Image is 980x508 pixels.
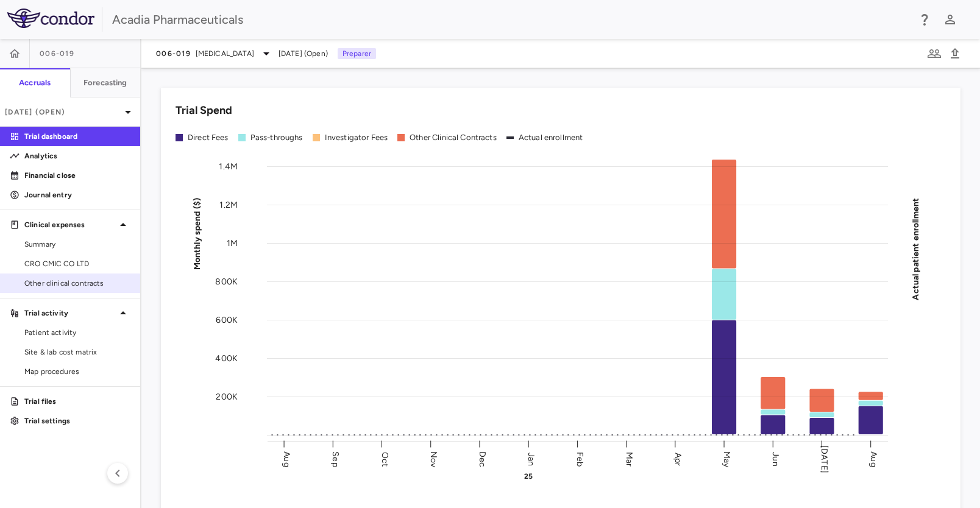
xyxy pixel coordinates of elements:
text: Feb [575,451,585,466]
div: Pass-throughs [250,132,303,143]
span: Summary [24,239,130,250]
text: Aug [282,451,292,467]
div: Acadia Pharmaceuticals [112,10,909,29]
tspan: 400K [215,353,238,364]
tspan: 1M [227,238,238,249]
span: 006-019 [156,49,191,58]
p: Trial settings [24,415,130,426]
span: 006-019 [40,49,74,58]
p: Preparer [338,48,376,59]
h6: Accruals [19,77,51,88]
p: Trial dashboard [24,131,130,142]
text: Mar [624,451,634,466]
span: Patient activity [24,327,130,338]
text: May [722,451,732,467]
text: Dec [477,451,488,467]
tspan: Actual patient enrollment [911,197,921,300]
text: 25 [524,472,533,481]
span: [MEDICAL_DATA] [196,48,254,59]
text: Nov [428,451,439,467]
img: logo-full-SnFGN8VE.png [7,9,94,28]
span: Site & lab cost matrix [24,347,130,358]
div: Actual enrollment [519,132,583,143]
span: [DATE] (Open) [279,48,328,59]
text: Jan [526,452,536,465]
span: CRO CMIC CO LTD [24,258,130,269]
p: [DATE] (Open) [5,107,121,118]
p: Analytics [24,150,130,161]
tspan: Monthly spend ($) [192,197,202,270]
span: Other clinical contracts [24,278,130,289]
text: Sep [330,451,341,467]
p: Journal entry [24,189,130,200]
div: Direct Fees [188,132,229,143]
text: Oct [380,451,390,466]
h6: Trial Spend [176,102,232,119]
p: Trial files [24,396,130,407]
tspan: 1.2M [219,200,238,210]
div: Other Clinical Contracts [410,132,497,143]
p: Trial activity [24,308,116,319]
p: Clinical expenses [24,219,116,230]
text: Aug [868,451,879,467]
tspan: 1.4M [219,161,238,172]
tspan: 200K [216,392,238,402]
div: Investigator Fees [325,132,388,143]
tspan: 600K [216,315,238,325]
text: [DATE] [819,445,829,473]
p: Financial close [24,170,130,181]
text: Jun [770,452,781,466]
text: Apr [673,452,683,465]
tspan: 800K [215,277,238,287]
span: Map procedures [24,366,130,377]
h6: Forecasting [83,77,127,88]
